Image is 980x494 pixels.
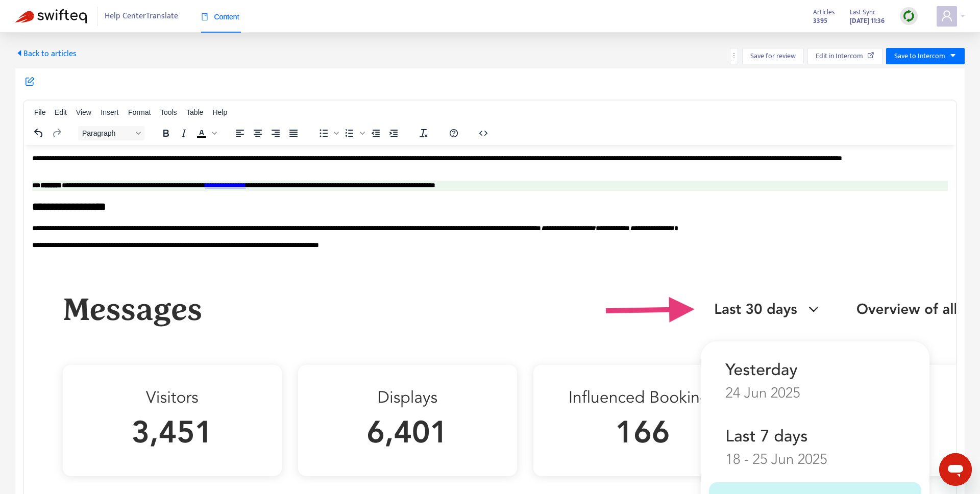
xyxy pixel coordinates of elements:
span: Help [212,108,227,116]
button: Save for review [742,48,804,64]
span: Back to articles [15,47,77,61]
span: Edit [55,108,67,116]
img: Swifteq [15,9,87,23]
button: Edit in Intercom [807,48,883,64]
button: Align center [249,126,266,140]
button: Help [445,126,462,140]
button: Clear formatting [415,126,432,140]
button: Bold [157,126,175,140]
span: Insert [101,108,118,116]
button: Justify [285,126,302,140]
iframe: Button to launch messaging window [939,453,972,486]
span: user [941,10,953,22]
span: book [201,13,208,20]
button: more [730,48,738,64]
span: caret-down [949,52,957,59]
button: Undo [30,126,47,140]
span: View [76,108,91,116]
span: Help Center Translate [105,7,178,26]
span: more [730,52,738,59]
button: Increase indent [385,126,402,140]
strong: [DATE] 11:36 [850,15,885,27]
span: Save for review [750,51,796,62]
div: Text color Black [193,126,218,140]
strong: 3395 [813,15,827,27]
button: Decrease indent [367,126,384,140]
button: Redo [48,126,65,140]
button: Save to Intercomcaret-down [886,48,965,64]
span: File [34,108,46,116]
span: Table [186,108,203,116]
span: Last Sync [850,7,876,18]
span: Content [201,13,239,21]
span: Format [128,108,151,116]
iframe: Rich Text Area [24,145,956,494]
span: Paragraph [82,129,132,137]
button: Align right [267,126,284,140]
span: caret-left [15,49,23,57]
span: Edit in Intercom [816,51,863,62]
button: Block Paragraph [78,126,144,140]
div: Numbered list [341,126,366,140]
span: Tools [160,108,177,116]
div: Bullet list [315,126,340,140]
img: sync.dc5367851b00ba804db3.png [902,10,915,22]
span: Articles [813,7,835,18]
button: Align left [231,126,249,140]
span: Save to Intercom [894,51,945,62]
button: Italic [175,126,192,140]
